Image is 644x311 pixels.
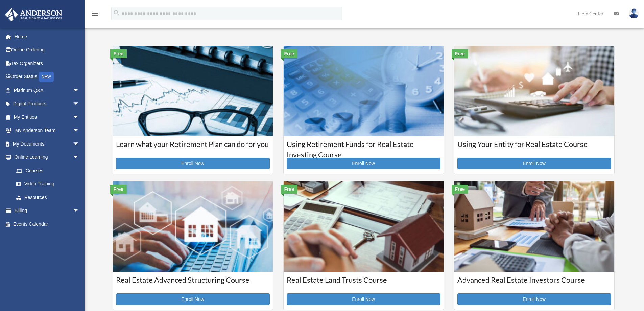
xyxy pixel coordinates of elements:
span: arrow_drop_down [73,124,86,138]
a: My Entitiesarrow_drop_down [5,110,90,124]
img: Anderson Advisors Platinum Portal [3,8,64,21]
a: My Documentsarrow_drop_down [5,137,90,151]
a: Video Training [9,177,90,191]
a: Enroll Now [457,293,611,305]
a: Enroll Now [287,293,440,305]
a: Billingarrow_drop_down [5,204,90,218]
h3: Using Your Entity for Real Estate Course [457,139,611,156]
a: menu [91,12,99,18]
a: Online Learningarrow_drop_down [5,151,90,164]
a: Enroll Now [116,158,270,169]
a: Enroll Now [116,293,270,305]
h3: Real Estate Land Trusts Course [287,275,440,292]
img: User Pic [629,8,639,18]
a: Courses [9,164,86,177]
a: Home [5,30,90,43]
div: Free [110,185,127,194]
a: Online Ordering [5,43,90,57]
i: menu [91,9,99,18]
div: NEW [39,72,54,82]
span: arrow_drop_down [73,97,86,111]
div: Free [110,49,127,58]
span: arrow_drop_down [73,151,86,164]
div: Free [281,49,298,58]
a: Order StatusNEW [5,70,90,84]
a: Platinum Q&Aarrow_drop_down [5,84,90,97]
span: arrow_drop_down [73,84,86,97]
div: Free [452,185,469,194]
span: arrow_drop_down [73,204,86,218]
a: Digital Productsarrow_drop_down [5,97,90,111]
div: Free [281,185,298,194]
span: arrow_drop_down [73,110,86,124]
div: Free [452,49,469,58]
a: Tax Organizers [5,57,90,70]
a: My Anderson Teamarrow_drop_down [5,124,90,137]
a: Enroll Now [287,158,440,169]
a: Enroll Now [457,158,611,169]
h3: Real Estate Advanced Structuring Course [116,275,270,292]
a: Resources [9,191,90,204]
h3: Learn what your Retirement Plan can do for you [116,139,270,156]
h3: Advanced Real Estate Investors Course [457,275,611,292]
h3: Using Retirement Funds for Real Estate Investing Course [287,139,440,156]
span: arrow_drop_down [73,137,86,151]
i: search [113,9,120,17]
a: Events Calendar [5,217,90,231]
